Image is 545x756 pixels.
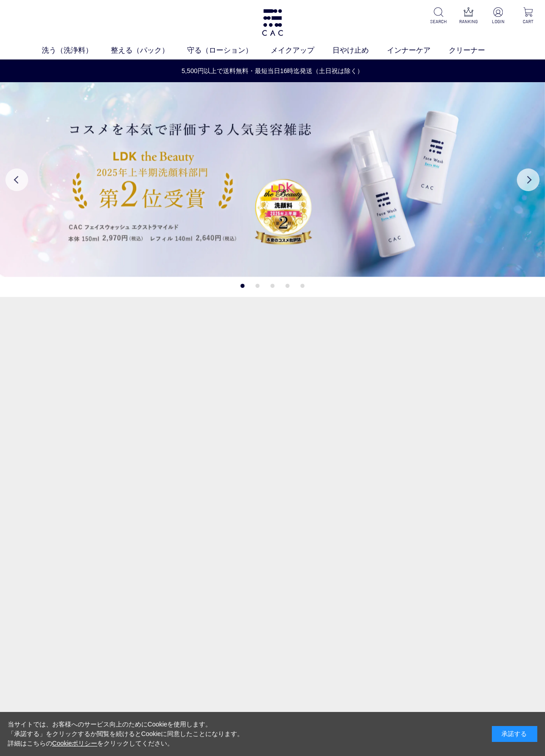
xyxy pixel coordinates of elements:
button: 2 of 5 [256,284,260,288]
a: 守る（ローション） [187,45,271,56]
button: 5 of 5 [301,284,305,288]
img: logo [261,9,284,36]
a: インナーケア [387,45,449,56]
a: LOGIN [489,7,508,25]
p: LOGIN [489,18,508,25]
a: Cookieポリシー [52,740,98,747]
a: CART [519,7,538,25]
p: CART [519,18,538,25]
a: ベースメイクキャンペーン ベースメイクキャンペーン CAMPAIGNキャンペーン [68,315,268,408]
button: 4 of 5 [286,284,290,288]
div: 当サイトでは、お客様へのサービス向上のためにCookieを使用します。 「承諾する」をクリックするか閲覧を続けるとCookieに同意したことになります。 詳細はこちらの をクリックしてください。 [8,720,244,748]
button: Next [517,168,540,191]
a: 整える（パック） [111,45,187,56]
a: SEARCH [429,7,448,25]
span: キャンペーン [151,396,186,404]
p: RANKING [459,18,478,25]
img: ベースメイクキャンペーン [68,315,268,383]
button: Previous [5,168,28,191]
button: 1 of 5 [241,284,245,288]
a: クリーナー [449,45,503,56]
p: SEARCH [429,18,448,25]
a: 5,500円以上で送料無料・最短当日16時迄発送（土日祝は除く） [0,66,545,76]
a: メイクアップ [271,45,332,56]
a: 洗う（洗浄料） [42,45,111,56]
div: 承諾する [492,726,537,742]
a: RANKING [459,7,478,25]
button: 3 of 5 [271,284,275,288]
p: CAMPAIGN [68,383,268,407]
a: 日やけ止め [332,45,387,56]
